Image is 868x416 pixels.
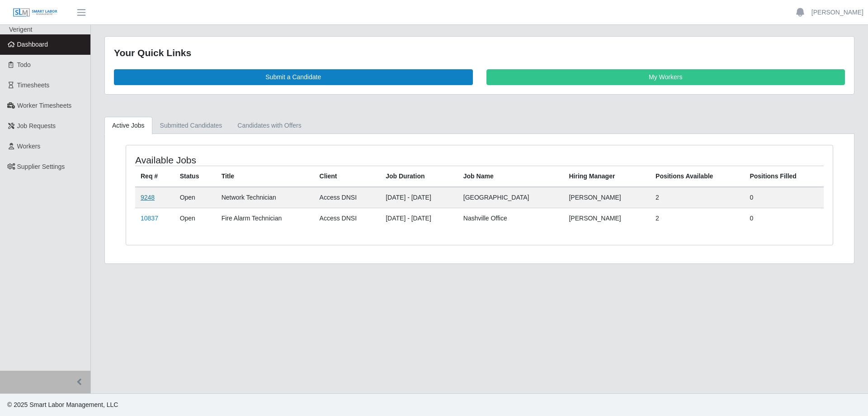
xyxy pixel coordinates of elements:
[216,187,314,208] td: Network Technician
[314,187,381,208] td: Access DNSI
[141,215,158,222] a: 10837
[486,69,845,85] a: My Workers
[744,166,824,187] th: Positions Filled
[104,117,152,134] a: Active Jobs
[17,61,31,68] span: Todo
[458,187,564,208] td: [GEOGRAPHIC_DATA]
[9,26,32,33] span: Verigent
[17,102,71,109] span: Worker Timesheets
[135,154,414,166] h4: Available Jobs
[17,122,56,129] span: Job Requests
[314,166,381,187] th: Client
[175,208,216,229] td: Open
[650,208,744,229] td: 2
[216,208,314,229] td: Fire Alarm Technician
[744,187,824,208] td: 0
[458,208,564,229] td: Nashville Office
[380,208,458,229] td: [DATE] - [DATE]
[563,208,650,229] td: [PERSON_NAME]
[17,81,50,89] span: Timesheets
[563,166,650,187] th: Hiring Manager
[563,187,650,208] td: [PERSON_NAME]
[216,166,314,187] th: Title
[650,166,744,187] th: Positions Available
[380,166,458,187] th: Job Duration
[811,8,863,17] a: [PERSON_NAME]
[175,166,216,187] th: Status
[17,163,65,170] span: Supplier Settings
[152,117,230,134] a: Submitted Candidates
[17,143,41,150] span: Workers
[380,187,458,208] td: [DATE] - [DATE]
[17,41,48,48] span: Dashboard
[13,8,58,18] img: SLM Logo
[458,166,564,187] th: Job Name
[314,208,381,229] td: Access DNSI
[141,194,155,201] a: 9248
[114,69,473,85] a: Submit a Candidate
[7,401,118,408] span: © 2025 Smart Labor Management, LLC
[114,46,845,60] div: Your Quick Links
[135,166,175,187] th: Req #
[744,208,824,229] td: 0
[650,187,744,208] td: 2
[175,187,216,208] td: Open
[230,117,309,134] a: Candidates with Offers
